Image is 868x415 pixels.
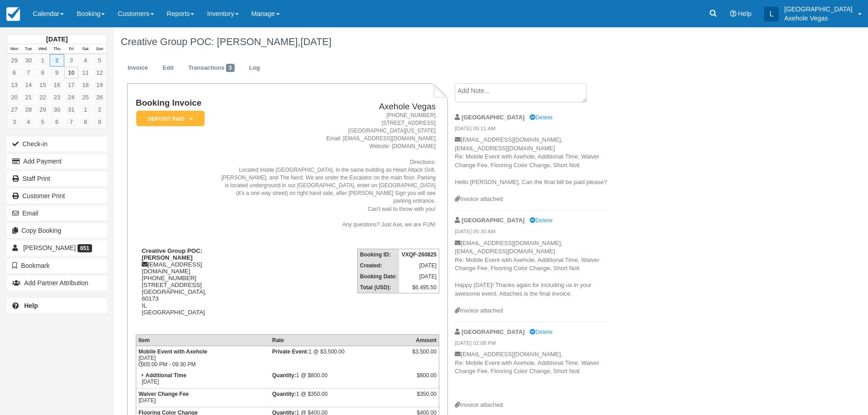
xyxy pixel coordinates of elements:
[136,370,270,389] td: [DATE]
[412,391,437,405] div: $350.00
[78,116,92,128] a: 8
[7,206,107,220] button: Email
[121,36,758,47] h1: Creative Group POC: [PERSON_NAME],
[77,244,92,252] span: 651
[462,217,524,224] strong: [GEOGRAPHIC_DATA]
[455,125,608,135] em: [DATE] 05:11 AM
[358,271,400,282] th: Booking Date:
[529,217,552,224] a: Delete
[399,260,439,271] td: [DATE]
[399,271,439,282] td: [DATE]
[50,103,64,116] a: 30
[50,79,64,91] a: 16
[6,7,20,21] img: checkfront-main-nav-mini-logo.png
[21,54,36,67] a: 30
[50,54,64,67] a: 2
[21,67,36,79] a: 7
[156,59,180,77] a: Edit
[270,346,410,370] td: 1 @ $3,500.00
[412,348,437,362] div: $3,500.00
[36,91,50,103] a: 22
[139,391,189,397] strong: Waiver Change Fee
[92,67,107,79] a: 12
[142,247,202,261] strong: Creative Group POC: [PERSON_NAME]
[139,348,207,355] strong: Mobile Event with Axehole
[136,98,217,108] h1: Booking Invoice
[455,401,608,410] div: Invoice attached
[21,116,36,128] a: 4
[64,67,78,79] a: 10
[7,298,107,313] a: Help
[7,103,21,116] a: 27
[64,54,78,67] a: 3
[50,67,64,79] a: 9
[412,372,437,386] div: $800.00
[36,79,50,91] a: 15
[272,348,308,355] strong: Private Event
[92,91,107,103] a: 26
[358,282,400,293] th: Total (USD):
[92,44,107,54] th: Sun
[784,5,853,14] p: [GEOGRAPHIC_DATA]
[64,91,78,103] a: 24
[50,91,64,103] a: 23
[410,335,439,346] th: Amount
[455,136,608,195] p: [EMAIL_ADDRESS][DOMAIN_NAME], [EMAIL_ADDRESS][DOMAIN_NAME] Re: Mobile Event with Axehole, Additio...
[270,389,410,407] td: 1 @ $350.00
[462,328,524,335] strong: [GEOGRAPHIC_DATA]
[272,391,296,397] strong: Quantity
[455,350,608,401] p: [EMAIL_ADDRESS][DOMAIN_NAME], Re: Mobile Event with Axehole, Additional Time, Waiver Change Fee, ...
[36,116,50,128] a: 5
[92,103,107,116] a: 2
[7,137,107,151] button: Check-in
[242,59,267,77] a: Log
[529,328,552,335] a: Delete
[92,116,107,128] a: 9
[7,79,21,91] a: 13
[78,103,92,116] a: 1
[24,302,38,309] b: Help
[136,346,270,370] td: [DATE] 05:00 PM - 09:30 PM
[462,114,524,121] strong: [GEOGRAPHIC_DATA]
[92,54,107,67] a: 5
[358,249,400,260] th: Booking ID:
[136,335,270,346] th: Item
[36,103,50,116] a: 29
[7,258,107,273] button: Bookmark
[78,44,92,54] th: Sat
[36,54,50,67] a: 1
[272,372,296,379] strong: Quantity
[784,14,853,23] p: Axehole Vegas
[730,10,736,17] i: Help
[21,103,36,116] a: 28
[455,195,608,204] div: Invoice attached
[23,244,76,251] span: [PERSON_NAME]
[21,79,36,91] a: 14
[226,64,235,72] span: 3
[455,339,608,349] em: [DATE] 02:08 PM
[7,189,107,203] a: Customer Print
[399,282,439,293] td: $6,495.50
[301,36,332,47] span: [DATE]
[78,54,92,67] a: 4
[7,116,21,128] a: 3
[145,372,186,379] strong: Additional Time
[401,251,437,258] strong: VXQF-260825
[64,44,78,54] th: Fri
[64,79,78,91] a: 17
[36,67,50,79] a: 8
[21,44,36,54] th: Tue
[181,59,241,77] a: Transactions3
[7,54,21,67] a: 29
[36,44,50,54] th: Wed
[7,241,107,255] a: [PERSON_NAME] 651
[136,389,270,407] td: [DATE]
[121,59,155,77] a: Invoice
[529,114,552,121] a: Delete
[50,44,64,54] th: Thu
[764,7,779,21] div: L
[64,103,78,116] a: 31
[7,154,107,169] button: Add Payment
[7,67,21,79] a: 6
[78,67,92,79] a: 11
